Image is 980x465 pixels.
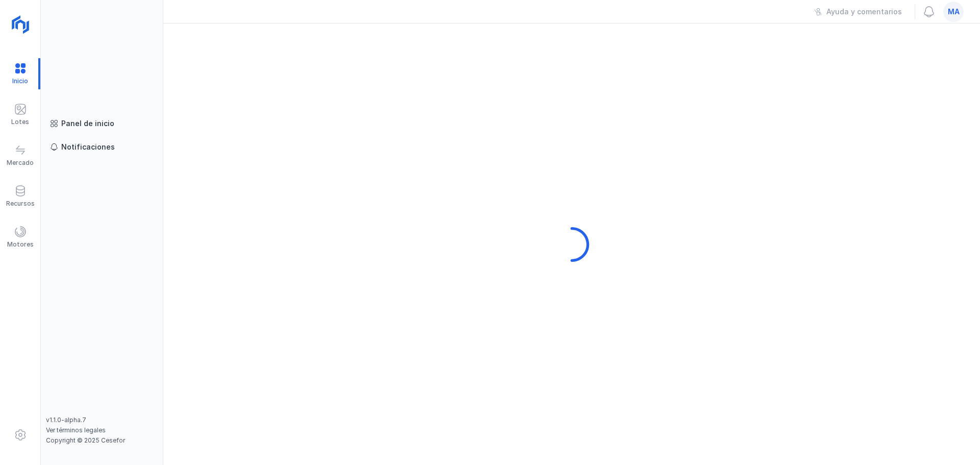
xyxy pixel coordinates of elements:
button: Ayuda y comentarios [807,3,909,20]
div: Recursos [6,200,35,208]
a: Notificaciones [46,138,158,156]
div: Notificaciones [61,142,115,152]
span: ma [948,7,960,17]
div: Ayuda y comentarios [826,7,902,17]
div: Copyright © 2025 Cesefor [46,436,158,445]
div: Panel de inicio [61,118,114,129]
img: logoRight.svg [8,12,33,37]
div: Mercado [7,159,34,167]
a: Ver términos legales [46,426,106,434]
div: Motores [7,240,34,249]
div: Lotes [11,118,29,126]
a: Panel de inicio [46,114,158,133]
div: v1.1.0-alpha.7 [46,416,158,424]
